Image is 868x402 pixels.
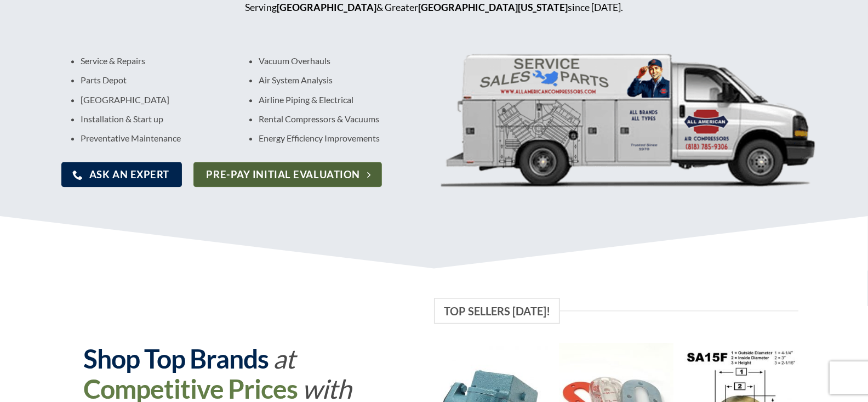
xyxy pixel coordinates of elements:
p: Installation & Start up [81,114,223,124]
span: Ask An Expert [89,167,169,183]
p: Preventative Maintenance [81,133,223,143]
a: Ask An Expert [61,162,182,187]
strong: [GEOGRAPHIC_DATA] [277,2,376,13]
p: Airline Piping & Electrical [259,94,472,105]
p: Parts Depot [81,75,223,86]
span: Top Sellers [DATE]! [434,298,560,324]
p: Service & Repairs [81,56,223,66]
strong: [GEOGRAPHIC_DATA][US_STATE] [418,2,568,13]
p: Energy Efficiency Improvements [259,133,472,143]
strong: Shop Top Brands [83,343,269,374]
p: Vacuum Overhauls [259,56,472,66]
a: Pre-pay Initial Evaluation [193,162,381,187]
p: Air System Analysis [259,75,472,86]
p: [GEOGRAPHIC_DATA] [81,94,223,105]
em: at [273,343,295,374]
span: Pre-pay Initial Evaluation [207,167,360,183]
p: Rental Compressors & Vacuums [259,114,472,124]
